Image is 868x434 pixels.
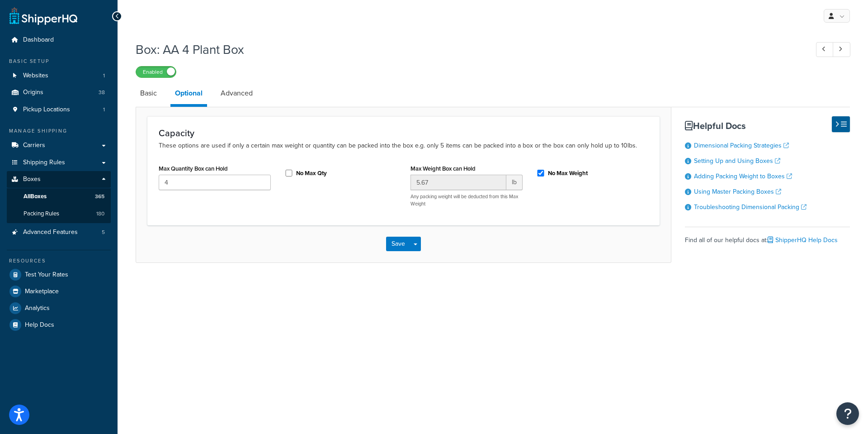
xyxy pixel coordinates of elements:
div: Manage Shipping [7,127,111,135]
a: Optional [170,82,207,107]
span: 1 [103,106,105,114]
span: 5 [102,229,105,236]
label: No Max Weight [548,169,588,177]
button: Open Resource Center [836,402,859,425]
li: Packing Rules [7,205,111,222]
a: Websites1 [7,67,111,84]
li: Websites [7,67,111,84]
li: Origins [7,84,111,101]
a: Basic [136,82,161,104]
span: 1 [103,72,105,80]
div: Basic Setup [7,57,111,65]
a: Next Record [833,42,850,57]
span: Marketplace [25,288,59,296]
span: 180 [96,210,104,218]
a: Adding Packing Weight to Boxes [694,172,792,181]
a: Dimensional Packing Strategies [694,141,789,150]
span: Websites [23,72,48,80]
span: Packing Rules [24,210,59,218]
h3: Capacity [159,128,648,138]
a: Carriers [7,137,111,154]
span: Pickup Locations [23,106,70,114]
p: These options are used if only a certain max weight or quantity can be packed into the box e.g. o... [159,141,648,151]
a: ShipperHQ Help Docs [768,235,838,245]
p: Any packing weight will be deducted from this Max Weight [410,193,523,207]
li: Pickup Locations [7,101,111,118]
a: Troubleshooting Dimensional Packing [694,202,807,212]
h3: Helpful Docs [685,121,850,131]
a: AllBoxes365 [7,188,111,205]
a: Origins38 [7,84,111,101]
span: Boxes [23,176,41,183]
span: 365 [95,193,104,200]
span: Advanced Features [23,229,78,236]
a: Packing Rules180 [7,205,111,222]
button: Save [386,237,410,251]
a: Marketplace [7,283,111,300]
h1: Box: AA 4 Plant Box [136,41,799,58]
a: Setting Up and Using Boxes [694,156,780,166]
a: Test Your Rates [7,267,111,283]
a: Pickup Locations1 [7,101,111,118]
li: Boxes [7,171,111,223]
span: Help Docs [25,321,54,329]
div: Find all of our helpful docs at: [685,227,850,247]
a: Using Master Packing Boxes [694,187,781,196]
span: Origins [23,89,43,96]
a: Boxes [7,171,111,188]
a: Help Docs [7,317,111,333]
label: Max Quantity Box can Hold [159,165,228,172]
span: Shipping Rules [23,159,65,167]
label: Enabled [136,67,176,77]
label: No Max Qty [296,169,327,177]
a: Advanced [216,82,257,104]
span: Analytics [25,305,50,312]
button: Hide Help Docs [832,116,850,132]
label: Max Weight Box can Hold [410,165,476,172]
span: lb [506,175,523,190]
span: All Boxes [24,193,47,200]
a: Advanced Features5 [7,224,111,241]
span: Carriers [23,142,45,149]
li: Advanced Features [7,224,111,241]
span: Dashboard [23,36,54,44]
span: 38 [99,89,105,96]
a: Analytics [7,300,111,316]
a: Previous Record [816,42,834,57]
span: Test Your Rates [25,271,68,279]
div: Resources [7,257,111,265]
a: Shipping Rules [7,154,111,171]
a: Dashboard [7,32,111,48]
